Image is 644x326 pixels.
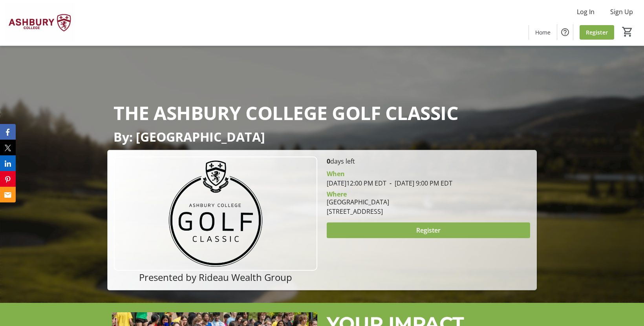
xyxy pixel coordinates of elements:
[416,226,441,235] span: Register
[327,197,389,207] div: [GEOGRAPHIC_DATA]
[535,28,551,36] span: Home
[5,3,75,42] img: Ashbury College's Logo
[386,179,395,188] span: -
[610,7,633,16] span: Sign Up
[580,25,614,40] a: Register
[327,191,347,197] div: Where
[557,24,573,40] button: Help
[327,169,345,178] div: When
[571,5,601,18] button: Log In
[620,25,635,39] button: Cart
[327,179,386,188] span: [DATE] 12:00 PM EDT
[604,5,639,18] button: Sign Up
[113,130,530,144] p: By: [GEOGRAPHIC_DATA]
[327,157,530,166] p: days left
[327,157,330,166] span: 0
[139,271,292,284] span: Presented by Rideau Wealth Group
[586,28,608,36] span: Register
[114,157,317,271] img: Campaign CTA Media Photo
[327,207,389,216] div: [STREET_ADDRESS]
[327,222,530,238] button: Register
[529,25,557,40] a: Home
[577,7,595,16] span: Log In
[113,100,458,126] span: THE ASHBURY COLLEGE GOLF CLASSIC
[386,179,452,188] span: [DATE] 9:00 PM EDT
